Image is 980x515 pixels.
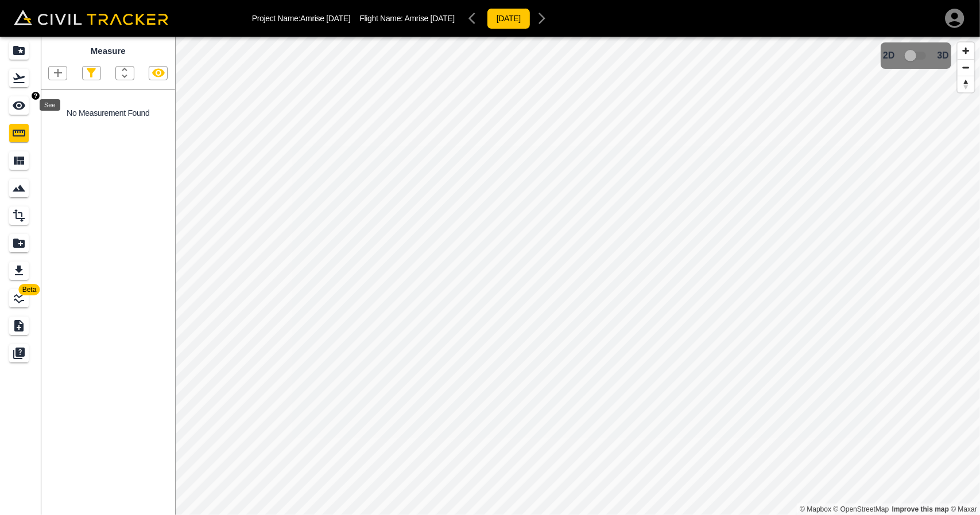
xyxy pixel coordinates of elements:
[359,14,454,23] p: Flight Name:
[14,10,168,26] img: Civil Tracker
[40,99,60,111] div: See
[883,50,894,61] span: 2D
[834,505,889,513] a: OpenStreetMap
[175,37,980,515] canvas: Map
[252,14,351,23] p: Project Name: Amrise [DATE]
[487,8,530,29] button: [DATE]
[892,505,949,513] a: Map feedback
[938,50,949,61] span: 3D
[958,76,974,92] button: Reset bearing to north
[958,42,974,59] button: Zoom in
[958,59,974,76] button: Zoom out
[900,45,933,67] span: 3D model not uploaded yet
[405,14,455,23] span: Amrise [DATE]
[800,505,831,513] a: Mapbox
[951,505,977,513] a: Maxar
